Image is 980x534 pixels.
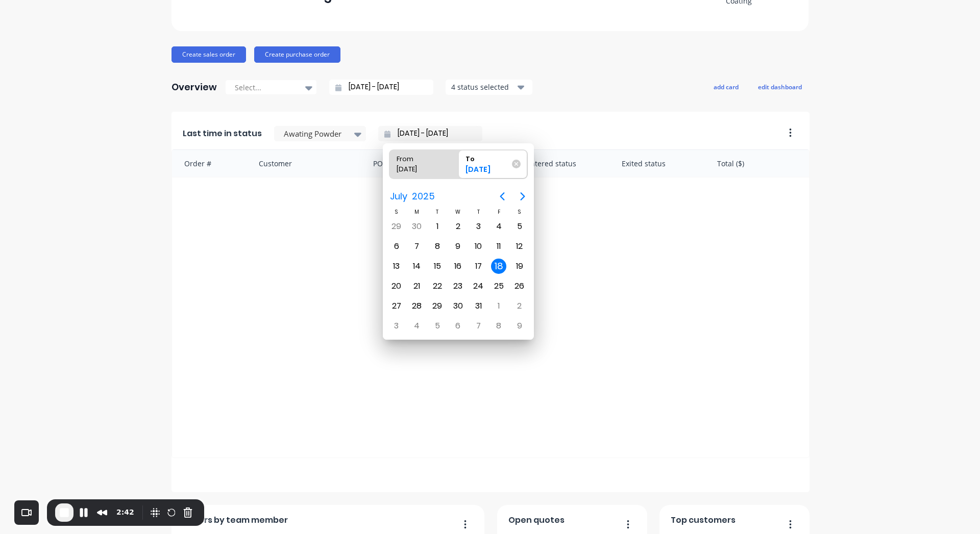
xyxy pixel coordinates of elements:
span: Orders by team member [183,514,288,526]
div: Tuesday, July 1, 2025 [430,219,445,234]
div: Wednesday, July 30, 2025 [450,298,465,314]
div: Tuesday, July 22, 2025 [430,278,445,294]
div: Sunday, July 27, 2025 [389,298,404,314]
span: 2025 [410,187,437,206]
div: Wednesday, July 2, 2025 [450,219,465,234]
div: Thursday, August 7, 2025 [471,318,486,334]
div: Saturday, July 26, 2025 [512,278,527,294]
div: Saturday, July 5, 2025 [512,219,527,234]
div: F [488,208,509,216]
div: Monday, July 28, 2025 [409,298,425,314]
div: Tuesday, July 29, 2025 [430,298,445,314]
div: Friday, July 11, 2025 [491,239,506,254]
div: Entered status [516,150,611,177]
div: Friday, July 18, 2025 [491,259,506,274]
div: T [427,208,448,216]
div: Friday, July 4, 2025 [491,219,506,234]
div: Saturday, July 12, 2025 [512,239,527,254]
div: 4 status selected [451,82,516,92]
div: Wednesday, August 6, 2025 [450,318,465,334]
button: edit dashboard [751,80,808,93]
div: Friday, August 8, 2025 [491,318,506,334]
span: July [388,187,410,206]
div: Monday, July 21, 2025 [409,278,425,294]
div: Sunday, July 20, 2025 [389,278,404,294]
div: Saturday, August 9, 2025 [512,318,527,334]
span: Last time in status [183,128,262,140]
div: Monday, July 14, 2025 [409,259,425,274]
div: Saturday, August 2, 2025 [512,298,527,314]
div: Monday, August 4, 2025 [409,318,425,334]
div: Thursday, July 10, 2025 [471,239,486,254]
div: Tuesday, July 8, 2025 [430,239,445,254]
button: Create sales order [171,46,246,63]
div: Exited status [611,150,707,177]
span: Open quotes [508,514,565,526]
button: add card [707,80,745,93]
div: Customer [249,150,363,177]
div: Total ($) [707,150,809,177]
div: Thursday, July 24, 2025 [471,278,486,294]
div: Wednesday, July 16, 2025 [450,259,465,274]
div: T [468,208,488,216]
div: Sunday, August 3, 2025 [389,318,404,334]
input: Filter by date [390,126,478,141]
div: S [509,208,529,216]
div: Sunday, June 29, 2025 [389,219,404,234]
button: Previous page [492,186,512,207]
div: Monday, June 30, 2025 [409,219,425,234]
div: S [386,208,407,216]
div: Saturday, July 19, 2025 [512,259,527,274]
button: Next page [512,186,533,207]
div: Sunday, July 6, 2025 [389,239,404,254]
div: Friday, July 25, 2025 [491,278,506,294]
button: Create purchase order [254,46,340,63]
div: [DATE] [393,164,445,179]
div: PO # [363,150,439,177]
div: Thursday, July 3, 2025 [471,219,486,234]
div: Thursday, July 31, 2025 [471,298,486,314]
div: Friday, August 1, 2025 [491,298,506,314]
div: Thursday, July 17, 2025 [471,259,486,274]
div: Overview [171,77,217,97]
div: Wednesday, July 23, 2025 [450,278,465,294]
button: 4 status selected [446,80,532,95]
div: Sunday, July 13, 2025 [389,259,404,274]
div: Monday, July 7, 2025 [409,239,425,254]
button: July2025 [384,187,442,206]
div: To [461,150,513,164]
div: Order # [172,150,249,177]
div: [DATE] [461,164,513,179]
div: Tuesday, August 5, 2025 [430,318,445,334]
div: M [407,208,427,216]
div: Tuesday, July 15, 2025 [430,259,445,274]
div: From [393,150,445,164]
div: W [448,208,468,216]
span: Top customers [671,514,736,526]
div: Wednesday, July 9, 2025 [450,239,465,254]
